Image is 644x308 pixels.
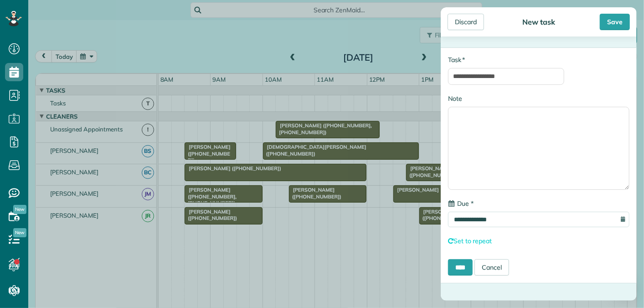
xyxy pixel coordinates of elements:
span: New [13,228,26,237]
label: Note [448,94,462,103]
a: Set to repeat [448,237,492,245]
div: Save [600,14,630,30]
a: Cancel [474,259,509,276]
label: Task [448,55,465,64]
span: New [13,205,26,214]
div: Discard [448,14,484,30]
div: New task [520,17,558,26]
label: Due [448,199,474,208]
